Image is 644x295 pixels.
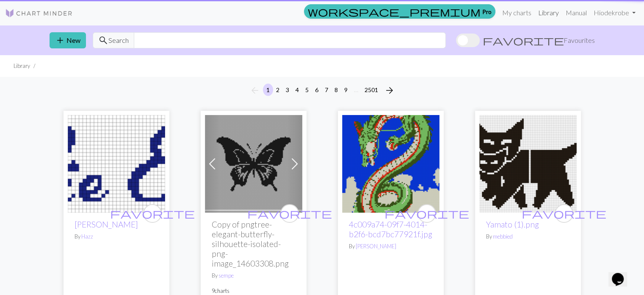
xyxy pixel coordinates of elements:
[564,35,595,45] span: Favourites
[486,219,539,229] a: Yamato (1).png
[349,219,432,239] a: 4c009a74-09f7-4014-b2f6-bcd7bc77921f.jpg
[5,8,73,18] img: Logo
[479,159,577,167] a: Yamato (1).png
[212,272,296,280] p: By
[522,207,606,220] span: favorite
[456,32,595,48] label: Show favourites
[302,84,312,96] button: 5
[280,204,299,223] button: favourite
[263,84,273,96] button: 1
[356,243,396,250] a: [PERSON_NAME]
[108,35,129,45] span: Search
[349,242,433,250] p: By
[14,62,30,70] li: Library
[522,205,606,222] i: favourite
[384,207,469,220] span: favorite
[75,233,158,241] p: By
[205,115,302,213] img: pngtree-elegant-butterfly-silhouette-isolated-png-image_14603308.png
[381,84,398,97] button: Next
[590,4,639,21] a: Hiodekrobe
[282,84,293,96] button: 3
[608,261,636,287] iframe: chat widget
[535,4,562,21] a: Library
[342,115,439,213] img: 4c009a74-09f7-4014-b2f6-bcd7bc77921f.jpg
[384,205,469,222] i: favourite
[81,233,93,240] a: Hazz
[110,207,195,220] span: favorite
[55,34,65,46] span: add
[486,233,570,241] p: By
[308,6,481,17] span: workspace_premium
[417,204,436,223] button: favourite
[562,4,590,21] a: Manual
[479,115,577,213] img: Yamato (1).png
[361,84,381,96] button: 2501
[312,84,322,96] button: 6
[110,205,195,222] i: favourite
[212,219,296,268] h2: Copy of pngtree-elegant-butterfly-silhouette-isolated-png-image_14603308.png
[68,115,165,213] img: Billie
[247,205,332,222] i: favourite
[292,84,302,96] button: 4
[247,207,332,220] span: favorite
[342,159,439,167] a: 4c009a74-09f7-4014-b2f6-bcd7bc77921f.jpg
[205,159,302,167] a: pngtree-elegant-butterfly-silhouette-isolated-png-image_14603308.png
[331,84,341,96] button: 8
[341,84,351,96] button: 9
[321,84,332,96] button: 7
[555,204,573,223] button: favourite
[98,34,108,46] span: search
[68,159,165,167] a: Billie
[218,272,234,279] a: sempe
[50,32,86,48] button: New
[143,204,162,223] button: favourite
[483,34,564,46] span: favorite
[304,4,495,19] a: Pro
[499,4,535,21] a: My charts
[246,84,398,97] nav: Page navigation
[384,85,395,96] i: Next
[384,84,395,96] span: arrow_forward
[212,287,296,295] p: 9 charts
[493,233,513,240] a: mebbied
[273,84,283,96] button: 2
[75,219,138,229] a: [PERSON_NAME]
